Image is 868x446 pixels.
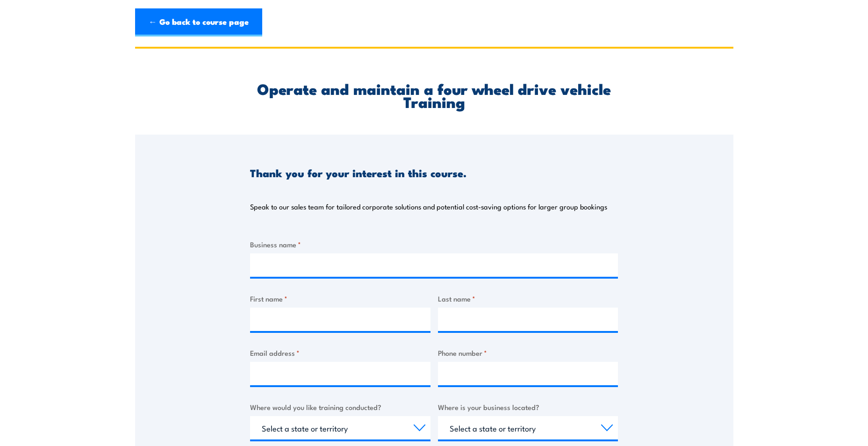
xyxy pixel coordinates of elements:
p: Speak to our sales team for tailored corporate solutions and potential cost-saving options for la... [250,202,607,211]
label: First name [250,293,430,304]
a: ← Go back to course page [135,8,262,36]
h3: Thank you for your interest in this course. [250,167,466,178]
label: Phone number [438,347,618,358]
label: Last name [438,293,618,304]
label: Email address [250,347,430,358]
label: Where would you like training conducted? [250,402,430,412]
label: Business name [250,239,618,250]
label: Where is your business located? [438,402,618,412]
h2: Operate and maintain a four wheel drive vehicle Training [250,82,618,108]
